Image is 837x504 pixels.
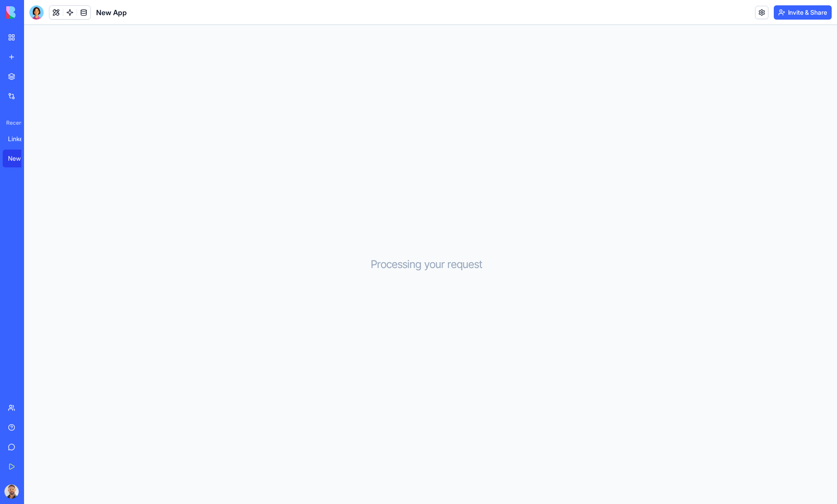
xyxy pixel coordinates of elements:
[371,257,491,272] h3: Processing your request
[6,6,61,19] img: logo
[8,154,33,163] div: New App
[3,130,38,148] a: LinkedIn ICP Analyzer
[774,5,832,20] button: Invite & Share
[3,119,21,126] span: Recent
[4,484,19,499] img: ACg8ocJj-MMs2ceOEkS_YghkCwrcNOC1lTZNDDPQ69bkUn4maM513mxlxw=s96-c
[8,134,33,143] div: LinkedIn ICP Analyzer
[3,150,38,167] a: New App
[96,7,127,18] span: New App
